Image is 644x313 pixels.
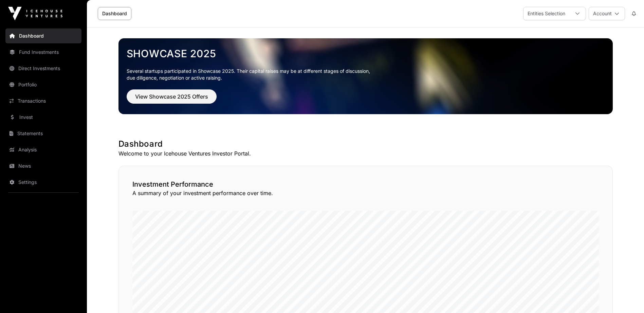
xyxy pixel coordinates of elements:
p: Welcome to your Icehouse Ventures Investor Portal. [118,149,613,158]
a: Dashboard [5,28,81,43]
a: Analysis [5,142,81,157]
span: View Showcase 2025 Offers [135,92,208,101]
a: Statements [5,126,81,141]
a: Showcase 2025 [127,47,605,60]
a: News [5,159,81,173]
iframe: Chat Widget [610,280,644,313]
p: A summary of your investment performance over time. [132,189,599,197]
a: Fund Investments [5,45,81,60]
img: Icehouse Ventures Logo [8,7,62,20]
a: Dashboard [98,7,131,20]
button: View Showcase 2025 Offers [127,89,217,104]
div: Entities Selection [523,7,569,20]
a: Transactions [5,93,81,108]
a: Settings [5,175,81,190]
button: Account [589,7,625,20]
img: Showcase 2025 [118,38,613,114]
h1: Dashboard [118,139,613,149]
a: Portfolio [5,77,81,92]
a: Direct Investments [5,61,81,76]
a: View Showcase 2025 Offers [127,96,217,103]
a: Invest [5,110,81,125]
p: Several startups participated in Showcase 2025. Their capital raises may be at different stages o... [127,68,605,81]
h2: Investment Performance [132,180,599,189]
